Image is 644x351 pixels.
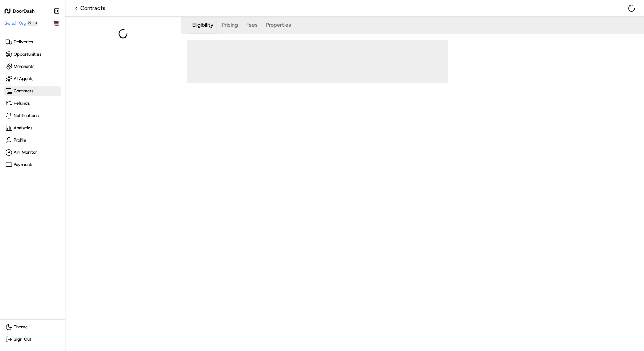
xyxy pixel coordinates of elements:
span: Switch Org [5,20,26,26]
span: Deliveries [14,39,33,45]
span: Opportunities [14,51,41,57]
a: Opportunities [4,49,61,59]
a: Profile [4,135,61,145]
a: Deliveries [4,37,61,47]
button: Fees [244,17,260,34]
button: Pricing [219,17,241,34]
h1: DoorDash [13,8,35,14]
span: API Monitor [14,149,37,156]
span: Profile [14,137,26,143]
a: Refunds [4,99,61,108]
img: Flag of us [54,21,59,26]
button: Properties [263,17,294,34]
button: Eligibility [189,17,216,34]
span: Notifications [14,113,39,119]
a: Contracts [74,4,105,12]
button: Sign Out [4,335,61,344]
a: API Monitor [4,148,61,157]
span: Merchants [14,63,34,70]
a: Merchants [4,62,61,71]
a: DoorDash [4,8,51,14]
a: Notifications [4,111,61,120]
span: Sign Out [14,336,31,342]
a: Payments [4,160,61,170]
span: Payments [14,162,33,168]
span: Theme [14,324,28,330]
span: Refunds [14,100,30,106]
span: AI Agents [14,76,33,82]
a: Contracts [4,86,61,96]
button: Switch Org⌘+J [5,20,38,26]
span: Contracts [14,88,33,94]
button: Theme [4,322,61,332]
a: AI Agents [4,74,61,84]
span: Analytics [14,125,32,131]
a: Analytics [4,123,61,133]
